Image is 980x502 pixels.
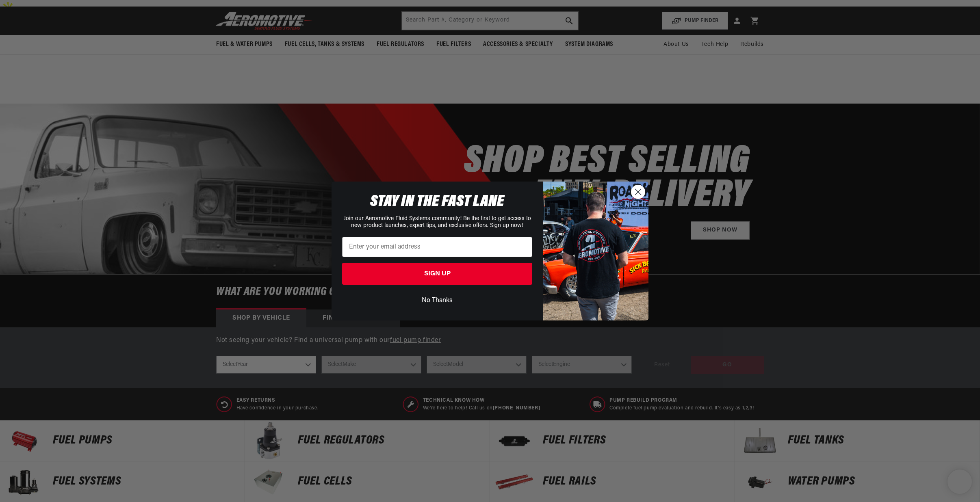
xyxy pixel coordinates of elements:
button: No Thanks [342,293,532,308]
input: Enter your email address [342,237,532,257]
span: STAY IN THE FAST LANE [370,194,504,210]
button: Close dialog [631,185,645,199]
span: Join our Aeromotive Fluid Systems community! Be the first to get access to new product launches, ... [344,216,531,229]
img: 9278e0a8-2f18-4465-98b4-5c473baabe7a.jpeg [543,182,648,320]
button: SIGN UP [342,263,532,285]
